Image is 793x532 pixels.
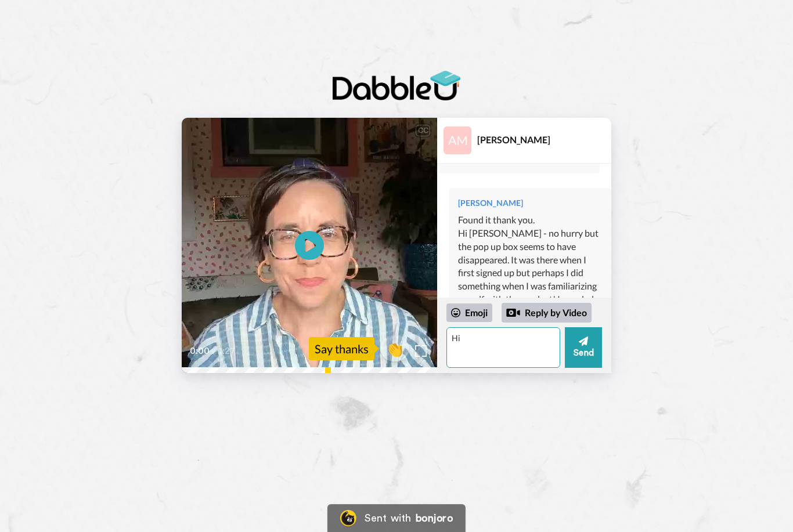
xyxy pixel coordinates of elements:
[380,339,409,358] span: 👏
[446,303,492,322] div: Emoji
[190,344,210,358] span: 0:00
[446,327,560,368] textarea: Hi
[333,71,460,100] img: logo
[309,337,374,360] div: Say thanks
[458,197,602,209] div: [PERSON_NAME]
[212,344,217,358] span: /
[444,126,471,154] img: Profile Image
[565,327,602,368] button: Send
[415,345,427,357] img: Full screen
[380,335,409,361] button: 👏
[506,306,520,320] div: Reply by Video
[477,134,611,145] div: [PERSON_NAME]
[416,125,430,136] div: CC
[458,213,602,227] div: Found it thank you.
[219,344,239,358] span: 1:27
[502,303,592,323] div: Reply by Video
[458,227,602,359] div: Hi [PERSON_NAME] - no hurry but the pop up box seems to have disappeared. It was there when I fir...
